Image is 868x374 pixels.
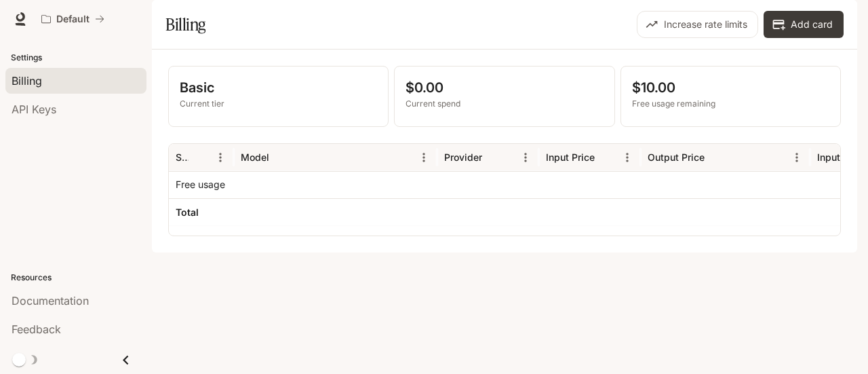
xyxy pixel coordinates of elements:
div: Input Price [546,151,595,163]
h1: Billing [165,11,205,38]
p: Current spend [406,98,603,110]
p: $0.00 [406,77,603,98]
button: Sort [271,147,291,168]
button: Increase rate limits [637,11,758,38]
p: Free usage [176,178,225,191]
p: $10.00 [632,77,829,98]
button: Sort [484,147,504,168]
div: Output Price [648,151,705,163]
p: Default [56,14,90,25]
button: Menu [210,147,231,168]
button: Add card [764,11,844,38]
button: Menu [414,147,434,168]
div: Input [817,151,840,163]
p: Free usage remaining [632,98,829,110]
button: All workspaces [35,5,111,33]
button: Sort [706,147,726,168]
p: Basic [180,77,377,98]
div: Model [241,151,269,163]
button: Menu [617,147,637,168]
button: Sort [596,147,616,168]
button: Menu [515,147,536,168]
h6: Total [176,206,199,219]
p: Current tier [180,98,377,110]
button: Sort [190,147,210,168]
div: Service [176,151,189,163]
div: Provider [444,151,482,163]
button: Menu [787,147,807,168]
